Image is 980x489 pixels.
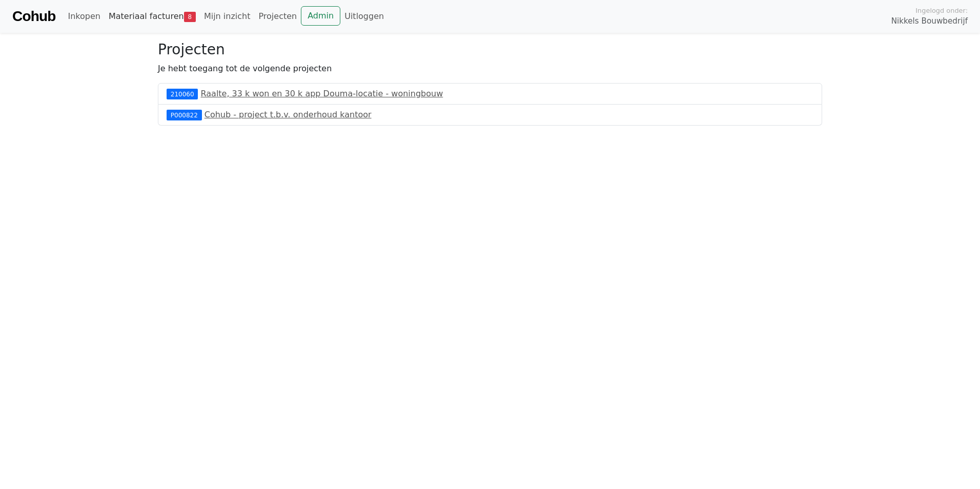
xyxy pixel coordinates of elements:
[340,6,388,27] a: Uitloggen
[891,15,968,27] span: Nikkels Bouwbedrijf
[167,89,198,99] div: 210060
[158,63,822,75] p: Je hebt toegang tot de volgende projecten
[64,6,104,27] a: Inkopen
[12,4,55,29] a: Cohub
[167,110,202,120] div: P000822
[915,6,968,15] span: Ingelogd onder:
[158,41,822,58] h3: Projecten
[105,6,200,27] a: Materiaal facturen8
[201,89,443,98] a: Raalte, 33 k won en 30 k app Douma-locatie - woningbouw
[254,6,301,27] a: Projecten
[301,6,340,26] a: Admin
[205,110,372,119] a: Cohub - project t.b.v. onderhoud kantoor
[184,12,196,22] span: 8
[200,6,255,27] a: Mijn inzicht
